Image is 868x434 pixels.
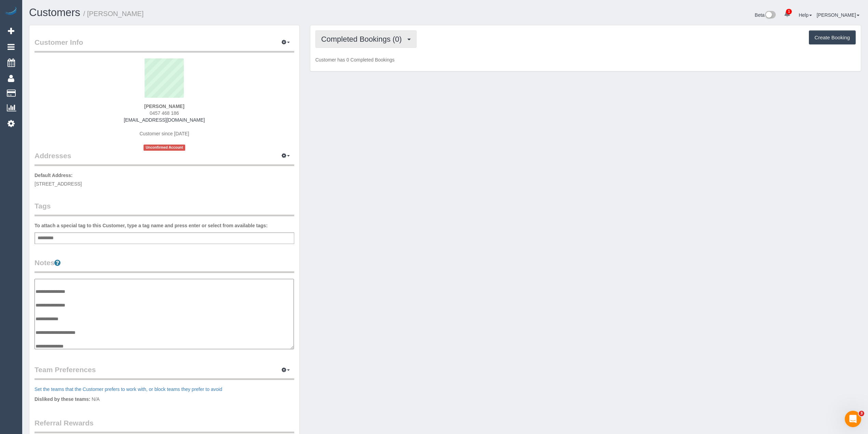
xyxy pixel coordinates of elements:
[139,131,189,136] span: Customer since [DATE]
[786,9,792,14] span: 1
[150,110,179,116] span: 0457 468 186
[29,6,80,18] a: Customers
[4,7,18,16] img: Automaid Logo
[35,418,294,433] legend: Referral Rewards
[35,201,294,216] legend: Tags
[315,56,856,63] p: Customer has 0 Completed Bookings
[35,365,294,380] legend: Team Preferences
[35,386,222,392] a: Set the teams that the Customer prefers to work with, or block teams they prefer to avoid
[755,12,776,18] a: Beta
[781,7,794,22] a: 1
[35,258,294,273] legend: Notes
[144,104,184,109] strong: [PERSON_NAME]
[845,411,861,427] iframe: Intercom live chat
[124,117,205,123] a: [EMAIL_ADDRESS][DOMAIN_NAME]
[817,12,859,18] a: [PERSON_NAME]
[83,10,144,17] small: / [PERSON_NAME]
[315,30,417,48] button: Completed Bookings (0)
[35,37,294,53] legend: Customer Info
[35,396,90,403] label: Disliked by these teams:
[92,396,99,402] span: N/A
[859,411,864,416] span: 3
[144,145,185,150] span: Unconfirmed Account
[764,11,776,20] img: New interface
[809,30,856,45] button: Create Booking
[35,172,73,179] label: Default Address:
[35,181,82,187] span: [STREET_ADDRESS]
[35,222,268,229] label: To attach a special tag to this Customer, type a tag name and press enter or select from availabl...
[321,35,405,43] span: Completed Bookings (0)
[799,12,812,18] a: Help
